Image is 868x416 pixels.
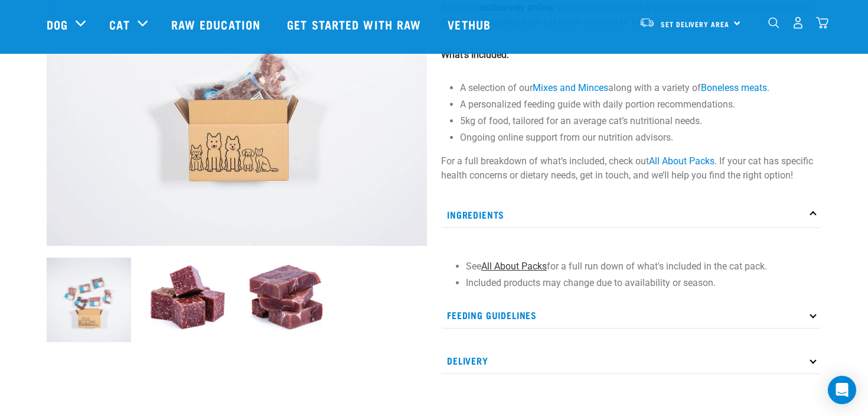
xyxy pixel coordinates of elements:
[460,81,821,95] li: A selection of our along with a variety of .
[441,49,509,60] strong: What’s Included:
[47,15,68,33] a: Dog
[466,259,815,274] li: See for a full run down of what's included in the cat pack.
[639,17,655,28] img: van-moving.png
[701,82,767,93] a: Boneless meats
[244,258,328,342] img: 1164 Wallaby Fillets 01
[481,261,547,272] a: All About Packs
[460,114,821,128] li: 5kg of food, tailored for an average cat’s nutritional needs.
[460,131,821,145] li: Ongoing online support from our nutrition advisors.
[159,1,275,48] a: Raw Education
[533,82,608,93] a: Mixes and Minces
[828,376,856,404] div: Open Intercom Messenger
[460,97,821,112] li: A personalized feeding guide with daily portion recommendations.
[661,22,729,26] span: Set Delivery Area
[768,17,779,28] img: home-icon-1@2x.png
[441,154,821,183] p: For a full breakdown of what’s included, check out . If your cat has specific health concerns or ...
[109,15,129,33] a: Cat
[649,155,714,167] a: All About Packs
[441,302,821,329] p: Feeding Guidelines
[816,17,828,29] img: home-icon@2x.png
[47,258,131,342] img: Cat 0 2sec
[792,17,804,29] img: user.png
[145,258,230,342] img: Whole Minced Rabbit Cubes 01
[466,276,815,290] li: Included products may change due to availability or season.
[441,201,821,228] p: Ingredients
[436,1,505,48] a: Vethub
[441,347,821,374] p: Delivery
[275,1,436,48] a: Get started with Raw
